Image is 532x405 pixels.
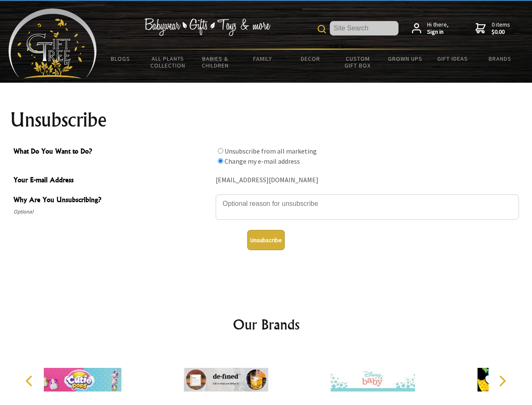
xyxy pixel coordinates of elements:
button: Previous [21,372,40,390]
input: Site Search [330,21,398,35]
textarea: Why Are You Unsubscribing? [216,194,519,220]
strong: Sign in [427,28,449,36]
a: Gift Ideas [429,50,476,67]
a: 0 items$0.00 [476,21,510,36]
a: BLOGS [97,50,144,67]
input: What Do You Want to Do? [218,148,223,154]
span: 0 items [492,21,510,36]
a: Decor [286,50,334,67]
a: Family [239,50,287,67]
h1: Unsubscribe [10,110,522,130]
strong: $0.00 [492,28,510,36]
img: Babyware - Gifts - Toys and more... [8,8,97,78]
a: Grown Ups [381,50,429,67]
label: Unsubscribe from all marketing [225,147,317,155]
a: Babies & Children [192,50,239,74]
button: Unsubscribe [247,230,285,250]
div: [EMAIL_ADDRESS][DOMAIN_NAME] [216,174,519,187]
img: product search [318,25,326,33]
span: Your E-mail Address [13,175,211,187]
h2: Our Brands [17,314,516,335]
a: Custom Gift Box [334,50,382,74]
a: All Plants Collection [144,50,192,74]
label: Change my e-mail address [225,157,300,165]
input: What Do You Want to Do? [218,158,223,164]
a: Hi there,Sign in [412,21,449,36]
span: Why Are You Unsubscribing? [13,194,211,207]
span: Hi there, [427,21,449,36]
span: Optional [13,207,211,217]
img: Babywear - Gifts - Toys & more [144,18,270,36]
a: Brands [476,50,524,67]
span: What Do You Want to Do? [13,146,211,158]
button: Next [493,372,511,390]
